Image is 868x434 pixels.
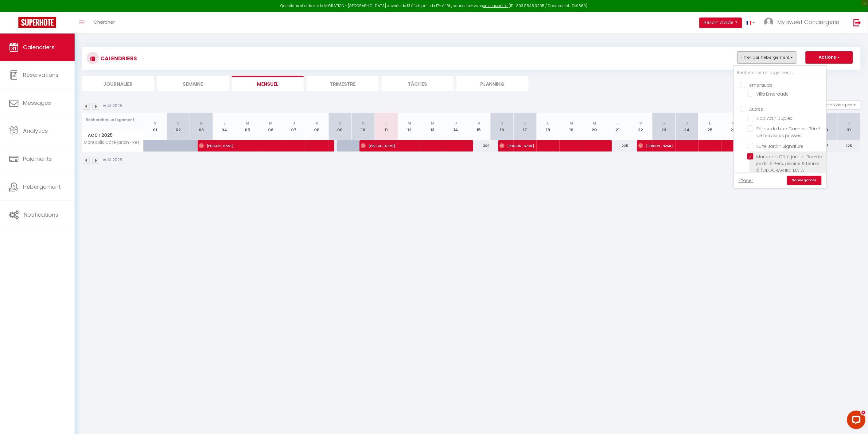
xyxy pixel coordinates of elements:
[444,113,467,140] th: 14
[738,51,796,64] button: Filtrer par hébergement
[757,115,792,121] span: Cap Azur Duplex
[23,127,48,135] span: Analytics
[467,113,490,140] th: 15
[638,140,738,152] span: [PERSON_NAME]
[213,113,236,140] th: 04
[457,76,528,91] li: Planning
[89,12,119,34] a: Chercher
[408,120,411,126] abbr: M
[547,120,549,126] abbr: L
[190,113,213,140] th: 03
[99,51,137,65] h3: CALENDRIERS
[629,113,652,140] th: 22
[307,76,379,91] li: Trimestre
[815,100,861,109] button: Gestion des prix
[103,157,122,163] p: Août 2025
[652,113,675,140] th: 23
[23,99,51,107] span: Messages
[606,140,629,152] div: 225
[837,140,861,152] div: 225
[306,113,329,140] th: 08
[200,120,203,126] abbr: D
[490,113,513,140] th: 16
[560,113,583,140] th: 19
[23,71,59,79] span: Réservations
[709,120,711,126] abbr: L
[83,140,145,145] span: Marepolis Côté jardin · Rez-de jardin 6 Pers, piscine & tennis à [GEOGRAPHIC_DATA]
[583,113,606,140] th: 20
[477,120,480,126] abbr: V
[362,120,365,126] abbr: D
[154,120,157,126] abbr: V
[760,12,847,34] a: ... My sweet Conciergerie
[316,120,318,126] abbr: V
[483,3,508,8] a: en cliquant ici
[699,18,742,28] button: Besoin d'aide ?
[398,113,421,140] th: 12
[847,120,850,126] abbr: D
[777,18,839,26] span: My sweet Conciergerie
[431,120,434,126] abbr: M
[514,113,537,140] th: 17
[854,19,861,26] img: logout
[177,120,180,126] abbr: S
[524,120,527,126] abbr: D
[500,140,599,152] span: [PERSON_NAME]
[82,76,154,91] li: Journalier
[842,408,868,434] iframe: LiveChat chat widget
[339,120,341,126] abbr: S
[82,131,143,140] span: Août 2025
[86,114,140,125] input: Rechercher un logement...
[352,113,375,140] th: 10
[806,51,853,64] button: Actions
[640,120,642,126] abbr: V
[675,113,699,140] th: 24
[382,76,453,91] li: Tâches
[329,113,352,140] th: 09
[282,113,305,140] th: 07
[739,177,753,184] a: Effacer
[593,120,596,126] abbr: M
[617,120,619,126] abbr: J
[837,113,861,140] th: 31
[236,113,259,140] th: 05
[232,76,304,91] li: Mensuel
[722,113,745,140] th: 26
[361,140,461,152] span: [PERSON_NAME]
[764,18,773,27] img: ...
[103,103,122,109] p: Août 2025
[293,120,295,126] abbr: J
[501,120,504,126] abbr: S
[23,155,52,163] span: Paiements
[757,126,820,139] span: Séjour de Luxe Cannes : 70m² de terrasses priv&es
[757,154,822,173] span: Marepolis Côté jardin · Rez-de jardin 6 Pers, piscine & tennis à [GEOGRAPHIC_DATA]
[18,17,56,28] img: Super Booking
[421,113,444,140] th: 13
[699,113,722,140] th: 25
[787,176,822,185] a: Sauvegarder
[731,120,735,126] abbr: M
[157,76,229,91] li: Semaine
[199,140,322,152] span: [PERSON_NAME]
[24,211,58,219] span: Notifications
[467,140,490,152] div: 300
[246,120,249,126] abbr: M
[537,113,560,140] th: 18
[757,143,804,149] span: Suite Jardin Signature
[606,113,629,140] th: 21
[734,67,826,78] input: Rechercher un logement...
[686,120,689,126] abbr: D
[663,120,665,126] abbr: S
[94,19,115,25] span: Chercher
[734,65,827,189] div: Filtrer par hébergement
[224,120,225,126] abbr: L
[23,43,55,51] span: Calendriers
[385,120,387,126] abbr: L
[23,183,61,191] span: Hébergement
[375,113,398,140] th: 11
[259,113,282,140] th: 06
[454,120,457,126] abbr: J
[167,113,190,140] th: 02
